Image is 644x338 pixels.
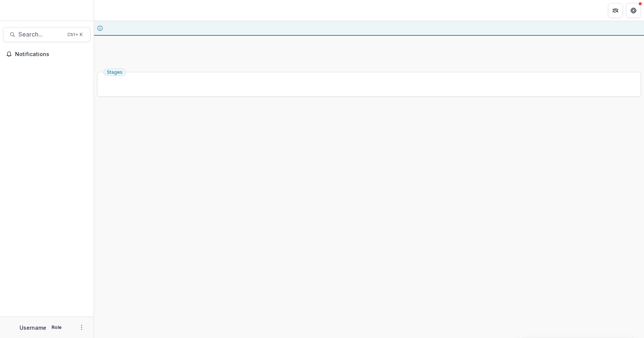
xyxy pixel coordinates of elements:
[77,323,86,332] button: More
[18,31,63,38] span: Search...
[3,48,91,60] button: Notifications
[15,51,88,58] span: Notifications
[66,30,84,39] div: Ctrl + K
[3,27,91,42] button: Search...
[608,3,623,18] button: Partners
[626,3,641,18] button: Get Help
[107,70,123,75] span: Stages
[20,324,46,332] p: Username
[49,324,64,331] p: Role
